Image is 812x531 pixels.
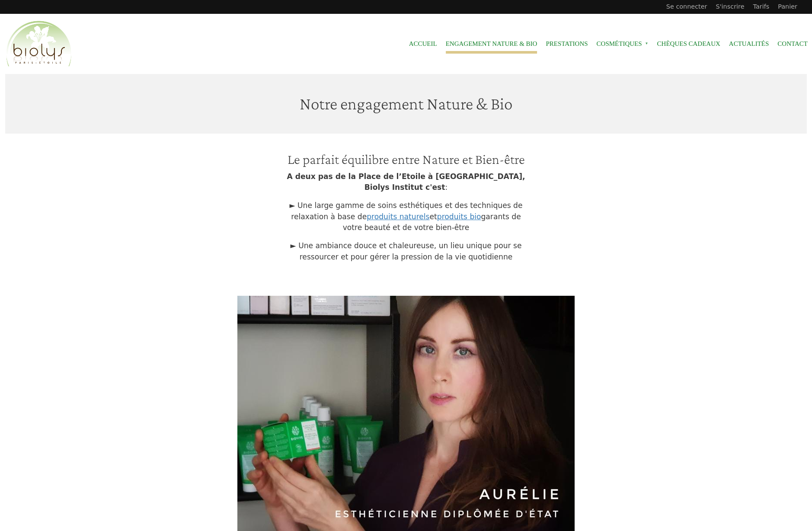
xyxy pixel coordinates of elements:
[645,42,649,45] span: »
[597,34,649,54] span: Cosmétiques
[285,151,527,167] h2: Le parfait équilibre entre Nature et Bien-être
[446,34,537,54] a: Engagement Nature & Bio
[300,94,512,113] span: Notre engagement Nature & Bio
[285,240,527,262] p: ► Une ambiance douce et chaleureuse, un lieu unique pour se ressourcer et pour gérer la pression ...
[4,19,74,69] img: Accueil
[287,172,525,192] strong: A deux pas de la Place de l’Etoile à [GEOGRAPHIC_DATA], Biolys Institut c'est
[367,212,429,221] a: produits naturels
[409,34,437,54] a: Accueil
[285,171,527,193] p: :
[437,212,481,221] a: produits bio
[546,34,588,54] a: Prestations
[285,200,527,234] p: ► Une large gamme de soins esthétiques et des techniques de relaxation à base de et garants de vo...
[729,34,769,54] a: Actualités
[777,34,808,54] a: Contact
[657,34,720,54] a: Chèques cadeaux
